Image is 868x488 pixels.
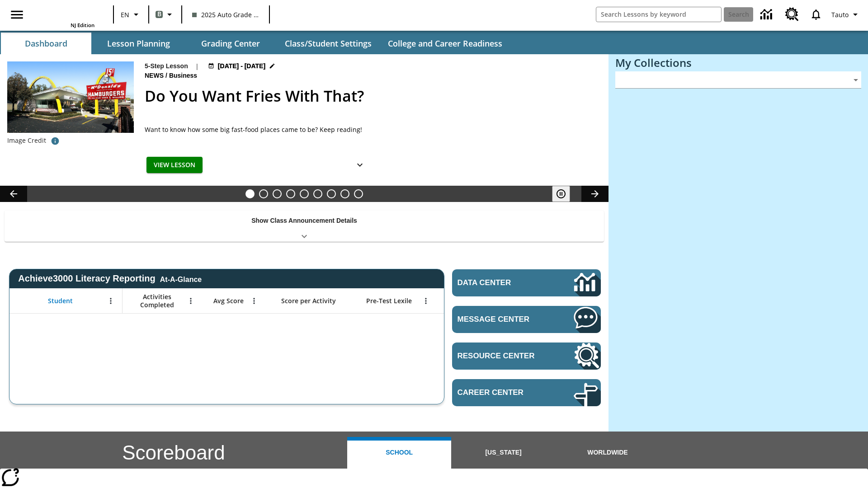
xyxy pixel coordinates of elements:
span: Score per Activity [281,297,336,305]
span: Achieve3000 Literacy Reporting [18,273,202,284]
span: B [157,9,161,20]
button: View Lesson [146,157,203,174]
button: Slide 7 The Cost of Tweeting [327,189,336,198]
span: Activities Completed [127,293,187,309]
span: Student [48,297,73,305]
button: Slide 1 Do You Want Fries With That? [245,189,255,198]
button: Open Menu [419,294,433,308]
button: Slide 6 Career Lesson [313,189,322,198]
h2: Do You Want Fries With That? [145,84,598,108]
button: Lesson carousel, Next [581,186,609,202]
span: NJ Edition [71,22,94,28]
span: Business [169,71,199,81]
a: Data Center [452,269,601,296]
button: Pause [552,186,570,202]
button: Slide 8 Remembering Justice O'Connor [340,189,349,198]
span: 2025 Auto Grade 1 B [192,10,259,19]
button: Dashboard [1,33,91,54]
span: Message Center [458,315,547,324]
a: Message Center [452,306,601,333]
div: Want to know how some big fast-food places came to be? Keep reading! [145,125,371,134]
button: Slide 5 Pre-release lesson [300,189,309,198]
button: Slide 9 Sleepless in the Animal Kingdom [354,189,363,198]
button: Slide 4 Working Too Hard [286,189,295,198]
button: Slide 3 South Korean Grandma Is a Star [273,189,282,198]
button: Boost Class color is gray green. Change class color [152,6,179,23]
span: [DATE] - [DATE] [218,61,265,71]
button: Show Details [351,157,369,174]
a: Home [36,4,94,22]
span: Resource Center [458,352,547,361]
div: At-A-Glance [160,274,202,284]
button: College and Career Readiness [381,33,509,54]
span: Pre-Test Lexile [366,297,412,305]
span: Data Center [458,278,543,287]
button: Image credit: McClatchy-Tribune/Tribune Content Agency LLC/Alamy Stock Photo [46,133,64,149]
button: Profile/Settings [828,6,864,23]
button: Language: EN, Select a language [117,6,146,23]
div: Home [36,3,94,28]
span: / [165,72,167,79]
button: Open side menu [4,1,30,28]
button: Open Menu [247,294,261,308]
div: Show Class Announcement Details [5,211,604,242]
button: Grading Center [185,33,276,54]
a: Resource Center, Will open in new tab [452,343,601,370]
img: One of the first McDonald's stores, with the iconic red sign and golden arches. [7,61,134,133]
span: News [145,71,165,81]
button: Jul 14 - Jul 20 Choose Dates [206,61,278,71]
span: Career Center [458,388,547,397]
button: Open Menu [104,294,118,308]
button: Slide 2 Cars of the Future? [259,189,268,198]
button: Open Menu [184,294,198,308]
p: Show Class Announcement Details [251,216,357,225]
div: Pause [552,186,579,202]
button: Lesson Planning [93,33,184,54]
button: Worldwide [556,437,660,469]
h3: My Collections [615,56,861,69]
a: Resource Center, Will open in new tab [780,2,804,27]
button: School [347,437,451,469]
a: Career Center [452,379,601,406]
input: search field [596,7,721,22]
button: Class/Student Settings [278,33,379,54]
span: EN [121,10,129,19]
p: 5-Step Lesson [145,61,188,71]
a: Data Center [755,2,780,27]
button: [US_STATE] [451,437,555,469]
span: | [195,61,199,71]
p: Image Credit [7,136,46,145]
span: Tauto [831,10,849,19]
span: Avg Score [213,297,244,305]
a: Notifications [804,3,828,26]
